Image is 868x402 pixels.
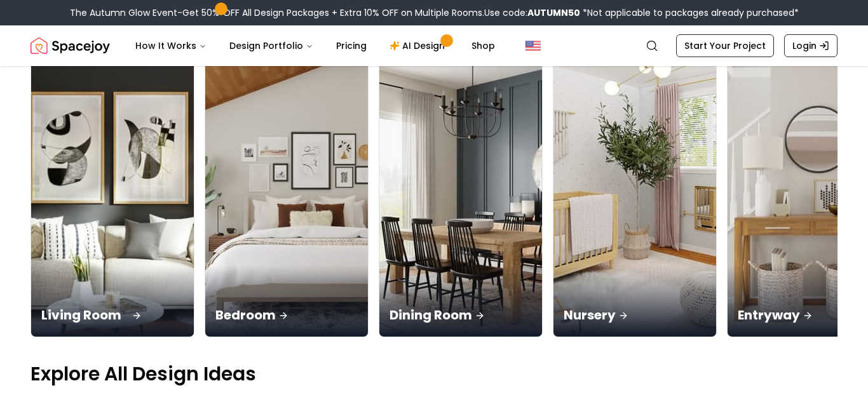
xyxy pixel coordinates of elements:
a: Spacejoy [31,33,110,58]
a: BedroomBedroom [205,49,369,337]
nav: Main [125,33,505,58]
a: AI Design [379,33,459,58]
a: Living RoomLiving Room [31,49,194,337]
a: Dining RoomDining Room [379,49,543,337]
a: Pricing [326,33,377,58]
p: Explore All Design Ideas [31,363,837,385]
div: The Autumn Glow Event-Get 50% OFF All Design Packages + Extra 10% OFF on Multiple Rooms. [70,6,799,19]
button: Design Portfolio [219,33,323,58]
p: Living Room [41,306,184,324]
img: Dining Room [379,50,542,337]
p: Bedroom [215,306,358,324]
button: How It Works [125,33,217,58]
p: Dining Room [390,306,532,324]
img: Bedroom [205,50,368,337]
img: Nursery [553,50,716,337]
img: United States [526,38,541,53]
b: AUTUMN50 [527,6,580,19]
p: Nursery [564,306,706,324]
span: Use code: [484,6,580,19]
a: NurseryNursery [553,49,717,337]
img: Spacejoy Logo [31,33,110,58]
a: Shop [461,33,505,58]
a: Login [784,34,837,57]
span: *Not applicable to packages already purchased* [580,6,799,19]
nav: Global [31,25,837,66]
img: Living Room [27,43,198,344]
a: Start Your Project [676,34,774,57]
